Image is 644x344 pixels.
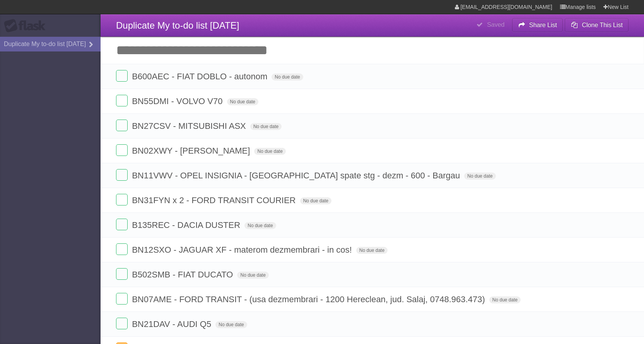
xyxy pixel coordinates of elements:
span: B502SMB - FIAT DUCATO [132,270,235,279]
label: Done [116,243,128,255]
div: Flask [4,19,50,33]
span: No due date [227,98,258,105]
b: Share List [529,22,557,28]
span: BN31FYN x 2 - FORD TRANSIT COURIER [132,195,297,205]
span: BN27CSV - MITSUBISHI ASX [132,121,248,131]
span: No due date [300,197,331,204]
span: B600AEC - FIAT DOBLO - autonom [132,72,269,81]
span: BN02XWY - [PERSON_NAME] [132,146,252,156]
span: No due date [464,173,495,180]
span: Duplicate My to-do list [DATE] [116,20,239,31]
label: Done [116,70,128,82]
label: Done [116,95,128,106]
label: Done [116,293,128,305]
label: Done [116,219,128,230]
b: Clone This List [582,22,623,28]
span: No due date [254,148,285,155]
span: No due date [250,123,282,130]
span: No due date [272,74,303,80]
span: No due date [215,321,247,328]
span: No due date [237,272,268,279]
span: No due date [356,247,388,254]
button: Share List [512,18,563,32]
label: Done [116,144,128,156]
span: No due date [489,296,521,303]
label: Done [116,268,128,280]
b: Saved [487,21,504,28]
span: BN55DMI - VOLVO V70 [132,96,224,106]
span: BN11VWV - OPEL INSIGNIA - [GEOGRAPHIC_DATA] spate stg - dezm - 600 - Bargau [132,171,462,180]
span: B135REC - DACIA DUSTER [132,220,242,230]
button: Clone This List [565,18,629,32]
span: BN07AME - FORD TRANSIT - (usa dezmembrari - 1200 Hereclean, jud. Salaj, 0748.963.473) [132,294,487,304]
label: Done [116,318,128,329]
span: No due date [244,222,276,229]
span: BN12SXO - JAGUAR XF - materom dezmembrari - in cos! [132,245,354,255]
label: Done [116,169,128,181]
label: Done [116,194,128,205]
label: Done [116,120,128,131]
span: BN21DAV - AUDI Q5 [132,319,213,329]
